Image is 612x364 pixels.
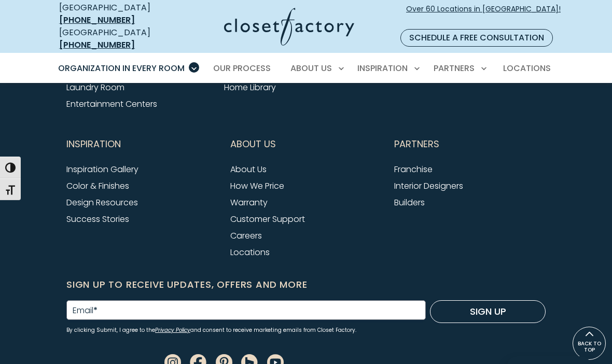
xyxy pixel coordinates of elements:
a: Interior Designers [394,180,463,192]
a: Warranty [230,197,268,208]
button: Footer Subnav Button - Inspiration [66,131,218,157]
a: Locations [230,246,270,258]
span: About Us [290,62,332,74]
a: Customer Support [230,213,305,225]
div: [GEOGRAPHIC_DATA] [59,2,172,26]
a: Careers [230,230,262,242]
a: [PHONE_NUMBER] [59,14,135,26]
a: [PHONE_NUMBER] [59,39,135,51]
a: Inspiration Gallery [66,163,138,175]
span: Partners [434,62,475,74]
span: Inspiration [66,131,121,157]
label: Email [73,306,98,315]
a: Privacy Policy [155,326,190,334]
a: Entertainment Centers [66,98,157,110]
img: Closet Factory Logo [224,8,354,46]
a: About Us [230,163,267,175]
a: BACK TO TOP [573,327,606,360]
small: By clicking Submit, I agree to the and consent to receive marketing emails from Closet Factory. [66,327,426,333]
span: Locations [503,62,551,74]
a: Design Resources [66,197,138,208]
span: Partners [394,131,439,157]
span: About Us [230,131,276,157]
span: Over 60 Locations in [GEOGRAPHIC_DATA]! [406,4,561,25]
button: Footer Subnav Button - About Us [230,131,382,157]
nav: Primary Menu [51,54,561,83]
a: Builders [394,197,425,208]
a: Color & Finishes [66,180,129,192]
h6: Sign Up to Receive Updates, Offers and More [66,277,546,292]
a: Franchise [394,163,433,175]
button: Sign Up [430,300,546,323]
a: Schedule a Free Consultation [400,29,553,47]
a: Home Library [224,81,276,93]
a: How We Price [230,180,284,192]
span: Inspiration [357,62,408,74]
span: Our Process [213,62,271,74]
a: Laundry Room [66,81,124,93]
span: Organization in Every Room [58,62,185,74]
div: [GEOGRAPHIC_DATA] [59,26,172,51]
a: Success Stories [66,213,129,225]
button: Footer Subnav Button - Partners [394,131,546,157]
span: BACK TO TOP [573,341,605,353]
